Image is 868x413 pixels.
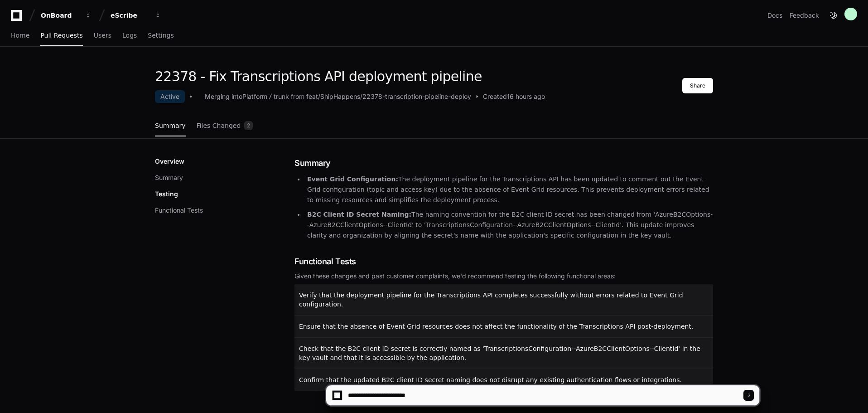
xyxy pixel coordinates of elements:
[111,11,149,20] div: eScribe
[307,211,411,218] strong: B2C Client ID Secret Naming:
[155,123,186,128] span: Summary
[307,174,713,205] p: The deployment pipeline for the Transcriptions API has been updated to comment out the Event Grid...
[122,33,137,38] span: Logs
[11,33,29,38] span: Home
[155,157,184,166] p: Overview
[155,206,203,215] button: Functional Tests
[11,25,29,46] a: Home
[294,255,356,268] span: Functional Tests
[682,78,713,93] button: Share
[122,25,137,46] a: Logs
[41,11,80,20] div: OnBoard
[790,11,819,20] button: Feedback
[148,25,174,46] a: Settings
[94,33,111,38] span: Users
[155,68,545,85] h1: 22378 - Fix Transcriptions API deployment pipeline
[767,11,782,20] a: Docs
[107,7,165,24] button: eScribe
[483,92,507,101] span: Created
[242,92,267,101] div: Platform
[507,92,545,101] span: 16 hours ago
[294,272,713,281] div: Given these changes and past customer complaints, we'd recommend testing the following functional...
[294,157,713,170] h1: Summary
[299,292,683,308] span: Verify that the deployment pipeline for the Transcriptions API completes successfully without err...
[155,90,185,103] div: Active
[40,25,82,46] a: Pull Requests
[148,33,174,38] span: Settings
[205,92,242,101] div: Merging into
[94,25,111,46] a: Users
[244,121,253,130] span: 2
[299,376,682,384] span: Confirm that the updated B2C client ID secret naming does not disrupt any existing authentication...
[37,7,95,24] button: OnBoard
[307,209,713,240] p: The naming convention for the B2C client ID secret has been changed from 'AzureB2COptions--AzureB...
[40,33,82,38] span: Pull Requests
[299,323,693,330] span: Ensure that the absence of Event Grid resources does not affect the functionality of the Transcri...
[155,189,178,199] p: Testing
[307,175,398,183] strong: Event Grid Configuration:
[197,123,241,128] span: Files Changed
[155,173,183,182] button: Summary
[274,92,471,101] div: trunk from feat/ShipHappens/22378-transcription-pipeline-deploy
[299,345,700,361] span: Check that the B2C client ID secret is correctly named as 'TranscriptionsConfiguration--AzureB2CC...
